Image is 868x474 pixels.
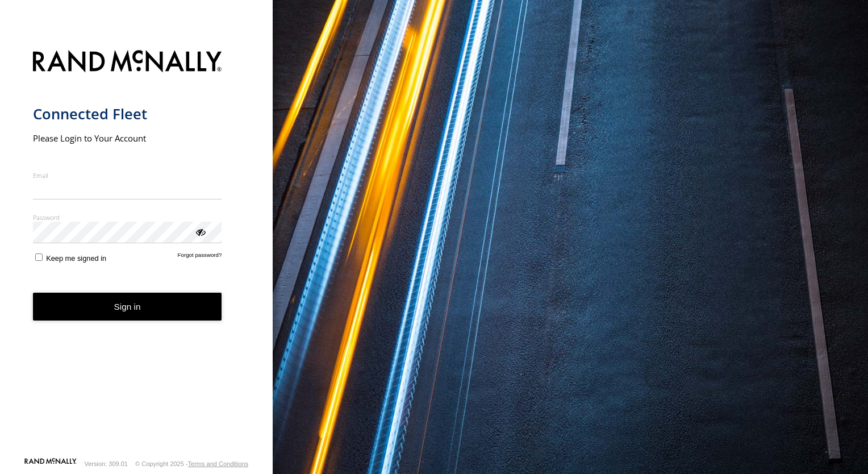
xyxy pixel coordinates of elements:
[178,252,222,263] a: Forgot password?
[33,213,222,222] label: Password
[24,458,77,469] a: Visit our Website
[35,253,43,261] input: Keep me signed in
[188,460,248,467] a: Terms and Conditions
[33,171,222,180] label: Email
[194,226,206,237] div: ViewPassword
[33,48,222,77] img: Rand McNally
[33,105,222,123] h1: Connected Fleet
[85,460,128,467] div: Version: 309.01
[33,132,222,144] h2: Please Login to Your Account
[46,254,106,263] span: Keep me signed in
[135,460,248,467] div: © Copyright 2025 -
[33,293,222,321] button: Sign in
[33,43,240,457] form: main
